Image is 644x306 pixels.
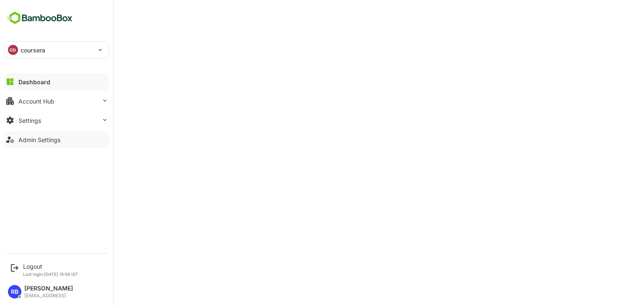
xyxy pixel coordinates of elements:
[21,46,45,54] p: coursera
[23,263,78,270] div: Logout
[8,45,18,55] div: CO
[4,10,75,26] img: BambooboxFullLogoMark.5f36c76dfaba33ec1ec1367b70bb1252.svg
[4,112,109,129] button: Settings
[24,293,73,298] div: [EMAIL_ADDRESS]
[18,78,50,86] div: Dashboard
[4,93,109,109] button: Account Hub
[8,285,21,298] div: RB
[18,136,60,143] div: Admin Settings
[23,272,78,277] p: Last login: [DATE] 15:58 IST
[24,285,73,292] div: [PERSON_NAME]
[4,131,109,148] button: Admin Settings
[18,98,55,105] div: Account Hub
[18,117,41,124] div: Settings
[4,73,109,90] button: Dashboard
[5,41,109,58] div: COcoursera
